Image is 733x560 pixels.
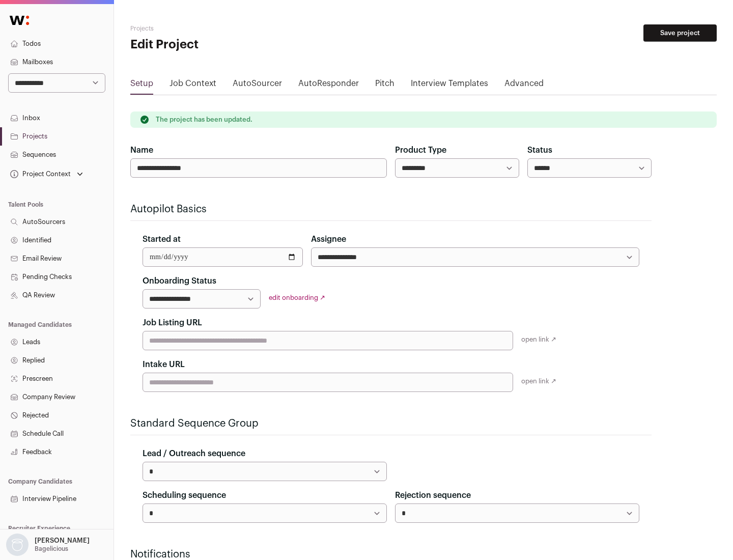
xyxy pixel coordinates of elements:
label: Name [130,144,153,156]
label: Rejection sequence [395,489,471,501]
a: Job Context [170,77,216,94]
a: Pitch [375,77,394,94]
img: Wellfound [4,10,35,31]
label: Status [527,144,552,156]
label: Lead / Outreach sequence [143,447,245,460]
a: AutoResponder [298,77,359,94]
p: Bagelicious [35,545,68,553]
label: Started at [143,233,181,245]
label: Intake URL [143,358,185,371]
button: Save project [643,24,717,42]
p: [PERSON_NAME] [35,537,90,545]
button: Open dropdown [8,167,85,181]
label: Scheduling sequence [143,489,226,501]
a: Advanced [504,77,544,94]
p: The project has been updated. [156,116,252,124]
label: Onboarding Status [143,275,216,287]
button: Open dropdown [4,534,92,556]
a: Setup [130,77,153,94]
a: Interview Templates [411,77,488,94]
h2: Autopilot Basics [130,202,652,216]
img: nopic.png [6,534,29,556]
label: Job Listing URL [143,317,202,329]
a: AutoSourcer [233,77,282,94]
h2: Standard Sequence Group [130,416,652,431]
label: Product Type [395,144,446,156]
a: edit onboarding ↗ [269,294,325,301]
label: Assignee [311,233,346,245]
h1: Edit Project [130,37,326,53]
h2: Projects [130,24,326,33]
div: Project Context [8,170,71,178]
